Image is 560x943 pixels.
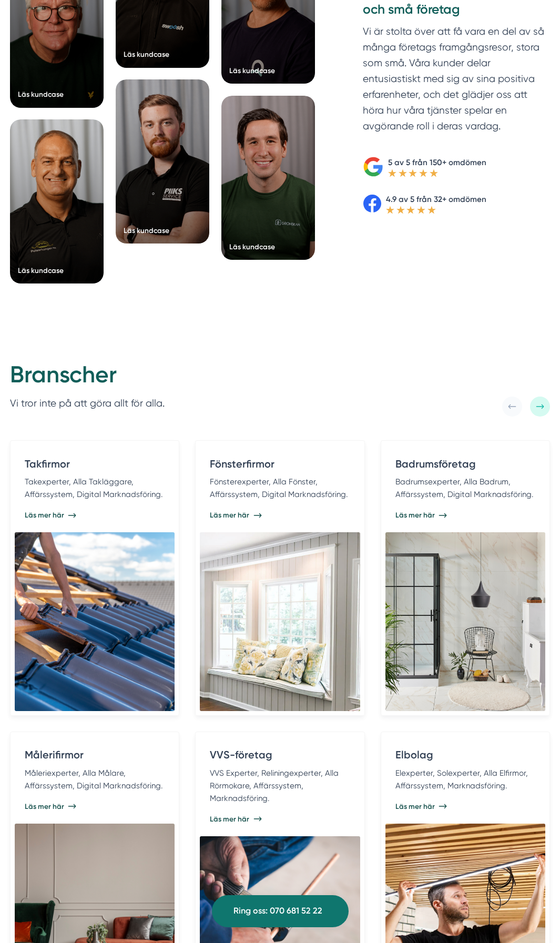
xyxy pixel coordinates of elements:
p: Vi är stolta över att få vara en del av så många företags framgångsresor, stora som små. Våra kun... [363,24,550,139]
h4: Elbolag [395,748,536,767]
p: 5 av 5 från 150+ omdömen [388,156,486,169]
div: Läs kundcase [124,226,169,236]
div: Läs kundcase [229,242,275,252]
div: Läs kundcase [229,66,275,76]
p: Elexperter, Solexperter, Alla Elfirmor, Affärssystem, Marknadsföring. [395,767,536,792]
img: Digital Marknadsföring till Fönsterfirmor [200,532,360,711]
p: Måleriexperter, Alla Målare, Affärssystem, Digital Marknadsföring. [25,767,165,792]
a: Fönsterfirmor Fönsterexperter, Alla Fönster, Affärssystem, Digital Marknadsföring. Läs mer här Di... [195,440,364,715]
a: Takfirmor Takexperter, Alla Takläggare, Affärssystem, Digital Marknadsföring. Läs mer här Digital... [10,440,179,715]
div: Läs kundcase [18,89,64,99]
span: Läs mer här [25,802,64,812]
p: Takexperter, Alla Takläggare, Affärssystem, Digital Marknadsföring. [25,475,165,501]
img: Digital Marknadsföring till Takfirmor [15,532,175,711]
a: Läs kundcase [116,79,209,244]
a: Ring oss: 070 681 52 22 [212,895,349,927]
h2: Branscher [10,360,165,396]
p: 4.9 av 5 från 32+ omdömen [386,193,486,206]
img: Digital Marknadsföring till Badrumsföretag [385,532,546,711]
div: Läs kundcase [124,49,169,59]
span: Läs mer här [395,802,435,812]
span: Ring oss: 070 681 52 22 [233,904,322,918]
p: VVS Experter, Reliningexperter, Alla Rörmokare, Affärssystem, Marknadsföring. [210,767,350,805]
p: Fönsterexperter, Alla Fönster, Affärssystem, Digital Marknadsföring. [210,475,350,501]
span: Läs mer här [25,510,64,520]
h4: Takfirmor [25,457,165,476]
span: Läs mer här [210,510,249,520]
span: Läs mer här [395,510,435,520]
div: Läs kundcase [18,266,64,276]
span: Läs mer här [210,814,249,824]
p: Badrumsexperter, Alla Badrum, Affärssystem, Digital Marknadsföring. [395,475,536,501]
a: Läs kundcase [221,96,315,260]
a: Läs kundcase [10,119,104,283]
h4: Målerifirmor [25,748,165,767]
h4: Badrumsföretag [395,457,536,476]
a: Badrumsföretag Badrumsexperter, Alla Badrum, Affärssystem, Digital Marknadsföring. Läs mer här Di... [381,440,550,715]
p: Vi tror inte på att göra allt för alla. [10,396,165,411]
h4: Fönsterfirmor [210,457,350,476]
h4: VVS-företag [210,748,350,767]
